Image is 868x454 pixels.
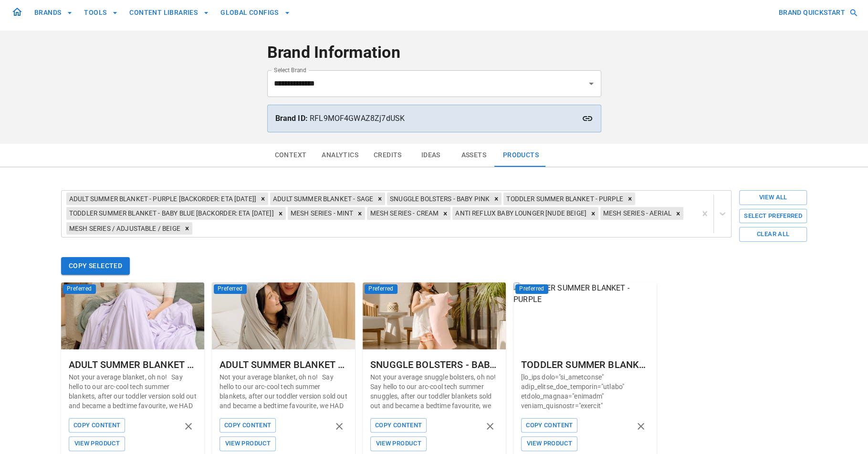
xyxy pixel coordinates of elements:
button: TOOLS [80,4,122,22]
div: ADULT SUMMER BLANKET - SAGE [270,193,375,205]
div: MESH SERIES - AERIAL [600,207,673,219]
img: ADULT SUMMER BLANKET - SAGE [212,282,355,349]
button: Select Preferred [739,209,807,224]
p: [lo_ips dolo="si_ametconse" adip_elitse_doe_temporin="utlabo" etdolo_magnaa="enimadm" veniam_quis... [521,372,649,411]
button: remove product [633,418,649,434]
button: Context [267,144,314,167]
div: ANTI REFLUX BABY LOUNGER [NUDE BEIGE] [452,207,588,219]
button: CONTENT LIBRARIES [125,4,213,22]
button: remove product [331,418,347,434]
div: ADULT SUMMER BLANKET - SAGE [220,357,347,372]
button: Copy Selected [61,257,130,275]
div: MESH SERIES - CREAM [367,207,440,219]
p: Not your average blanket, oh no! ⁣ ⁣ Say hello to our arc-cool tech summer blankets, after our to... [220,372,347,411]
p: Not your average blanket, oh no! ⁣ ⁣ Say hello to our arc-cool tech summer blankets, after our to... [69,372,197,411]
button: View Product [220,436,276,451]
button: Assets [452,144,495,167]
div: MESH SERIES / ADJUSTABLE / BEIGE [66,222,182,235]
p: Not your average snuggle bolsters, oh no! Say hello to our arc-cool tech summer snuggles, after o... [370,372,498,411]
button: remove product [180,418,197,434]
div: MESH SERIES - MINT [288,207,355,219]
button: View Product [69,436,125,451]
button: Copy Content [521,418,577,433]
button: Products [495,144,546,167]
button: GLOBAL CONFIGS [217,4,294,22]
div: TODDLER SUMMER BLANKET - PURPLE [503,193,625,205]
div: Remove ANTI REFLUX BABY LOUNGER [NUDE BEIGE] [588,207,598,219]
button: Ideas [409,144,452,167]
button: View Product [521,436,577,451]
button: Copy Content [69,418,125,433]
img: TODDLER SUMMER BLANKET - PURPLE [513,282,657,349]
div: Remove MESH SERIES - MINT [355,207,365,219]
button: Copy Content [220,418,276,433]
label: Select Brand [274,66,306,74]
span: Preferred [63,284,96,294]
button: BRAND QUICKSTART [775,4,860,22]
strong: Brand ID: [275,114,308,123]
div: TODDLER SUMMER BLANKET - BABY BLUE [BACKORDER: ETA [DATE]] [66,207,275,219]
h4: Brand Information [267,43,601,63]
span: Preferred [214,284,247,294]
button: Analytics [314,144,366,167]
div: Remove TODDLER SUMMER BLANKET - BABY BLUE [BACKORDER: ETA 20TH AUGUST] [275,207,286,219]
div: Remove SNUGGLE BOLSTERS - BABY PINK [491,193,502,205]
button: Clear All [739,227,807,242]
div: SNUGGLE BOLSTERS - BABY PINK [370,357,498,372]
div: Remove TODDLER SUMMER BLANKET - PURPLE [625,193,635,205]
button: Credits [366,144,409,167]
p: RFL9MOF4GWAZ8Zj7dUSK [275,113,593,124]
div: Remove ADULT SUMMER BLANKET - PURPLE [BACKORDER: ETA 15TH AUGUST] [258,193,268,205]
button: Open [585,77,598,90]
div: TODDLER SUMMER BLANKET - PURPLE [521,357,649,372]
div: Remove ADULT SUMMER BLANKET - SAGE [375,193,385,205]
div: ADULT SUMMER BLANKET - PURPLE [BACKORDER: ETA [DATE]] [66,193,258,205]
div: ADULT SUMMER BLANKET - PURPLE [BACKORDER: ETA [DATE]] [69,357,197,372]
img: ADULT SUMMER BLANKET - PURPLE [BACKORDER: ETA 15TH AUGUST] [61,282,204,349]
button: Copy Content [370,418,427,433]
span: Preferred [515,284,548,294]
div: Remove MESH SERIES / ADJUSTABLE / BEIGE [182,222,192,235]
button: BRANDS [31,4,76,22]
div: Remove MESH SERIES - CREAM [440,207,450,219]
button: View Product [370,436,427,451]
span: Preferred [365,284,397,294]
div: Remove MESH SERIES - AERIAL [673,207,683,219]
button: remove product [482,418,498,434]
div: SNUGGLE BOLSTERS - BABY PINK [387,193,491,205]
button: View All [739,190,807,205]
img: SNUGGLE BOLSTERS - BABY PINK [363,282,506,349]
